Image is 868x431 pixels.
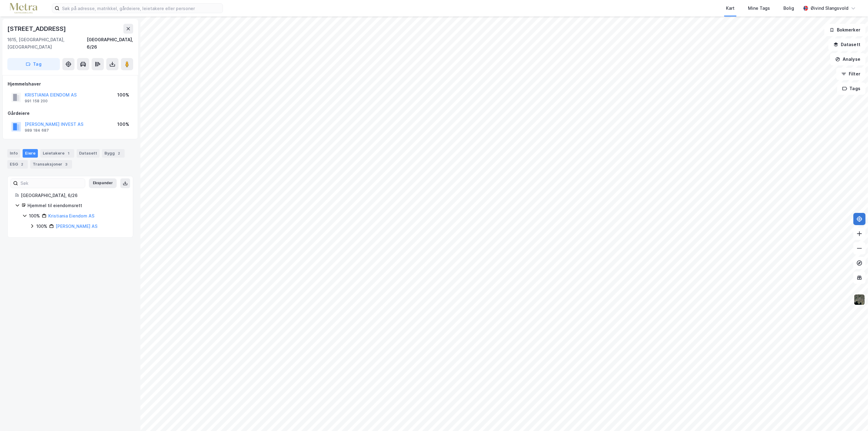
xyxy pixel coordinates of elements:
[836,68,866,80] button: Filter
[811,5,848,12] div: Øivind Slangsvold
[7,149,20,158] div: Info
[116,150,122,156] div: 2
[10,3,37,14] img: metra-logo.256734c3b2bbffee19d4.png
[25,128,49,133] div: 989 184 687
[854,294,865,305] img: 9k=
[66,150,72,156] div: 1
[7,160,28,169] div: ESG
[27,202,126,209] div: Hjemmel til eiendomsrett
[830,53,866,65] button: Analyse
[60,4,223,13] input: Søk på adresse, matrikkel, gårdeiere, leietakere eller personer
[726,5,735,12] div: Kart
[824,24,866,36] button: Bokmerker
[25,99,48,104] div: 991 158 200
[828,38,866,51] button: Datasett
[64,161,70,167] div: 3
[837,82,866,95] button: Tags
[56,224,97,229] a: [PERSON_NAME] AS
[23,149,38,158] div: Eiere
[77,149,100,158] div: Datasett
[117,121,129,128] div: 100%
[783,5,794,12] div: Bolig
[48,213,94,218] a: Kristiania Eiendom AS
[18,179,85,188] input: Søk
[8,110,133,117] div: Gårdeiere
[837,402,868,431] iframe: Chat Widget
[30,160,72,169] div: Transaksjoner
[7,24,67,34] div: [STREET_ADDRESS]
[89,178,117,188] button: Ekspander
[7,36,87,51] div: 1615, [GEOGRAPHIC_DATA], [GEOGRAPHIC_DATA]
[36,223,47,230] div: 100%
[837,402,868,431] div: Kontrollprogram for chat
[117,91,129,99] div: 100%
[102,149,125,158] div: Bygg
[748,5,770,12] div: Mine Tags
[19,161,25,167] div: 2
[40,149,74,158] div: Leietakere
[8,80,133,88] div: Hjemmelshaver
[21,192,126,199] div: [GEOGRAPHIC_DATA], 6/26
[29,212,40,220] div: 100%
[7,58,60,70] button: Tag
[87,36,133,51] div: [GEOGRAPHIC_DATA], 6/26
